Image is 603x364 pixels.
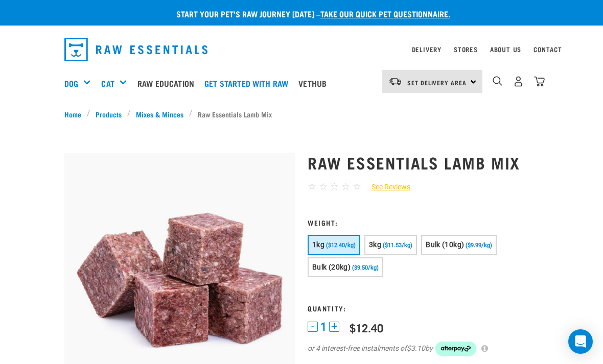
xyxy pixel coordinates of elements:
[320,322,327,332] span: 1
[341,181,350,192] span: ☆
[296,63,334,104] a: Vethub
[407,81,467,84] span: Set Delivery Area
[350,321,383,334] div: $12.40
[352,264,379,271] span: ($9.50/kg)
[64,109,539,119] nav: breadcrumbs
[412,47,442,51] a: Delivery
[435,342,476,356] img: Afterpay
[534,47,562,51] a: Contact
[407,343,425,354] span: $3.10
[369,240,381,249] span: 3kg
[312,263,351,271] span: Bulk (20kg)
[56,34,547,65] nav: dropdown navigation
[421,235,497,255] button: Bulk (10kg) ($9.99/kg)
[326,242,356,249] span: ($12.40/kg)
[388,77,402,86] img: van-moving.png
[513,76,524,87] img: user.png
[64,38,207,61] img: Raw Essentials Logo
[361,182,410,192] a: See Reviews
[202,63,296,104] a: Get started with Raw
[426,240,464,249] span: Bulk (10kg)
[454,47,478,51] a: Stores
[353,181,361,192] span: ☆
[308,257,383,277] button: Bulk (20kg) ($9.50/kg)
[308,153,539,172] h1: Raw Essentials Lamb Mix
[490,47,521,51] a: About Us
[90,109,127,119] a: Products
[101,77,114,89] a: Cat
[308,219,539,226] h3: Weight:
[319,181,328,192] span: ☆
[493,76,502,86] img: home-icon-1@2x.png
[364,235,417,255] button: 3kg ($11.53/kg)
[308,181,316,192] span: ☆
[329,322,339,332] button: +
[308,304,539,312] h3: Quantity:
[320,11,450,16] a: take our quick pet questionnaire.
[64,109,87,119] a: Home
[135,63,202,104] a: Raw Education
[308,342,539,356] div: or 4 interest-free instalments of by
[308,235,360,255] button: 1kg ($12.40/kg)
[131,109,189,119] a: Mixes & Minces
[466,242,492,249] span: ($9.99/kg)
[383,242,412,249] span: ($11.53/kg)
[330,181,339,192] span: ☆
[308,322,318,332] button: -
[568,329,593,354] div: Open Intercom Messenger
[534,76,545,87] img: home-icon@2x.png
[312,240,324,249] span: 1kg
[64,77,78,89] a: Dog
